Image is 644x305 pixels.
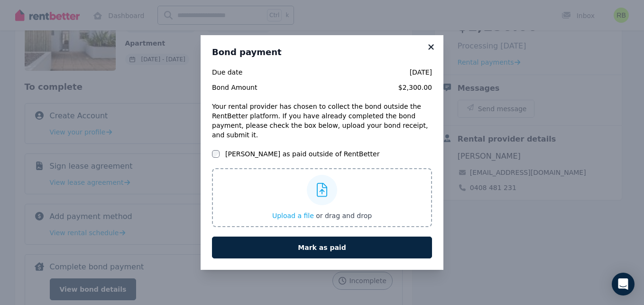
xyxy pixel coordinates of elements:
[284,83,432,92] span: $2,300.00
[316,212,372,219] span: or drag and drop
[284,67,432,77] span: [DATE]
[212,102,432,140] div: Your rental provider has chosen to collect the bond outside the RentBetter platform. If you have ...
[212,237,432,258] button: Mark as paid
[612,273,635,295] div: Open Intercom Messenger
[272,211,372,220] button: Upload a file or drag and drop
[225,149,379,159] label: [PERSON_NAME] as paid outside of RentBetter
[272,212,314,219] span: Upload a file
[212,67,278,77] span: Due date
[212,47,432,58] h3: Bond payment
[212,83,278,92] span: Bond Amount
